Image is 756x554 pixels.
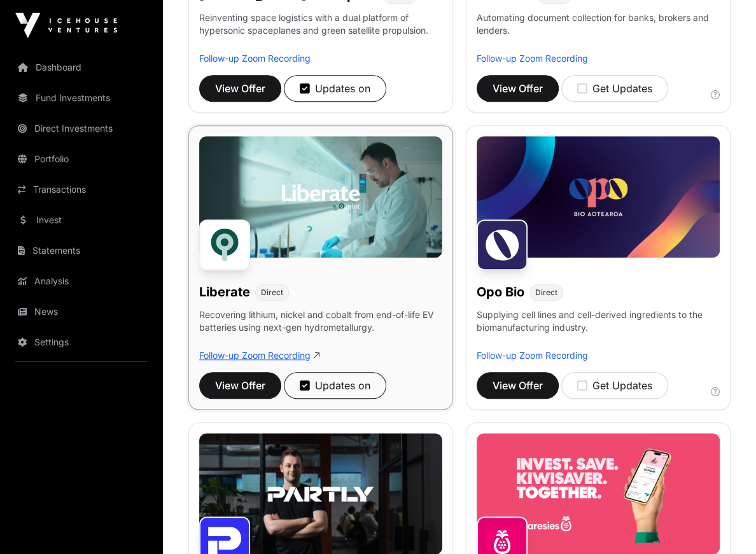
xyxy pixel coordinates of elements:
button: View Offer [199,372,281,399]
button: Updates on [284,372,386,399]
button: View Offer [199,75,281,102]
div: Get Updates [577,378,652,393]
span: View Offer [493,378,543,393]
p: Reinventing space logistics with a dual platform of hypersonic spaceplanes and green satellite pr... [199,11,442,52]
a: Invest [10,206,153,234]
button: View Offer [477,372,559,399]
p: Supplying cell lines and cell-derived ingredients to the biomanufacturing industry. [477,308,720,334]
a: Follow-up Zoom Recording [199,350,311,361]
a: Fund Investments [10,84,153,112]
h1: Opo Bio [477,283,524,301]
a: Statements [10,237,153,265]
div: Updates on [300,81,370,96]
a: Follow-up Zoom Recording [477,53,588,64]
div: Get Updates [577,81,652,96]
img: Opo Bio [477,219,528,270]
span: Direct [535,287,557,298]
div: Updates on [300,378,370,393]
button: View Offer [477,75,559,102]
a: Follow-up Zoom Recording [199,53,311,64]
a: Portfolio [10,145,153,173]
button: Get Updates [561,75,668,102]
button: Get Updates [561,372,668,399]
p: Automating document collection for banks, brokers and lenders. [477,11,720,52]
a: Analysis [10,267,153,295]
span: View Offer [215,81,265,96]
a: News [10,298,153,326]
img: Opo-Bio-Banner.jpg [477,136,720,258]
h1: Liberate [199,283,250,301]
img: Liberate-Banner.jpg [199,136,442,258]
p: Recovering lithium, nickel and cobalt from end-of-life EV batteries using next-gen hydrometallurgy. [199,308,442,349]
img: Icehouse Ventures Logo [15,13,117,38]
iframe: Chat Widget [692,493,756,554]
a: Settings [10,328,153,356]
a: Transactions [10,176,153,204]
span: View Offer [215,378,265,393]
a: Follow-up Zoom Recording [477,350,588,361]
button: Updates on [284,75,386,102]
img: Liberate [199,219,250,270]
a: Direct Investments [10,114,153,142]
a: Dashboard [10,53,153,81]
span: Direct [261,287,283,298]
span: View Offer [493,81,543,96]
